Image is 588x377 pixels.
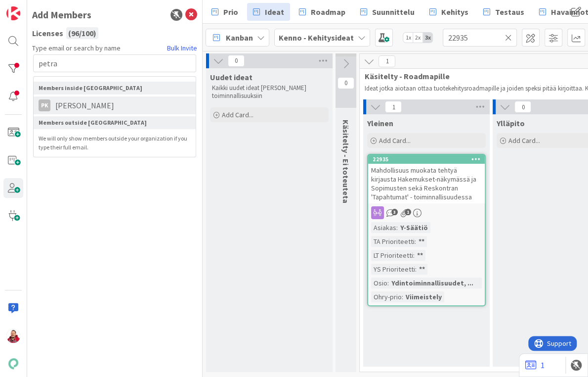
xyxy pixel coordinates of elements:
span: [PERSON_NAME] [50,99,119,111]
span: : [415,264,417,275]
div: 22935 [373,156,485,163]
span: 1 [378,55,395,67]
div: Osio [371,278,387,288]
span: 0 [337,77,354,89]
div: 22935 [368,155,485,164]
span: Kehitys [441,6,468,18]
div: Y-Säätiö [398,222,430,233]
div: Members inside [GEOGRAPHIC_DATA] [34,82,196,94]
span: Licenses [32,27,63,39]
div: LT Prioriteetti [371,250,413,261]
a: 1 [525,359,545,371]
img: JS [6,329,20,343]
span: Mahdollisuus muokata tehtyä kirjausta Hakemukset-näkymässä ja Sopimusten sekä Reskontran 'Tapahtu... [371,166,476,201]
span: Add Card... [222,110,253,119]
span: Prio [223,6,238,18]
span: Ideat [265,6,284,18]
span: Ylläpito [497,118,525,128]
span: Kanban [226,32,253,44]
span: : [402,291,403,302]
span: 2x [413,33,422,43]
span: : [396,222,398,233]
a: Roadmap [293,3,351,21]
div: Add Members [32,7,91,22]
input: Quick Filter... [443,29,517,47]
div: YS Prioriteetti [371,264,415,275]
span: 0 [514,101,531,113]
span: 1 [385,101,402,113]
a: Bulk Invite [167,43,197,53]
span: Yleinen [367,118,393,128]
span: 3 [391,209,398,215]
span: 1 [405,209,411,215]
div: PK [39,99,50,111]
div: TA Prioriteetti [371,236,415,247]
span: Support [19,1,43,13]
span: : [415,236,416,247]
div: Ohry-prio [371,291,402,302]
a: Kehitys [423,3,474,21]
a: Testaus [477,3,530,21]
img: avatar [6,357,20,371]
span: Käsitelty - Ei toteuteta [341,120,351,203]
span: 3x [423,33,432,43]
img: Visit kanbanzone.com [6,6,20,20]
div: ( 96 / 100 ) [66,27,98,39]
b: Kenno - Kehitysideat [279,33,354,43]
span: Type email or search by name [32,43,121,53]
div: Members outside [GEOGRAPHIC_DATA] [34,116,196,129]
div: Ydintoiminnallisuudet, ... [389,278,476,288]
a: Prio [206,3,244,21]
span: Uudet ideat [210,72,252,82]
span: : [387,278,389,288]
div: Viimeistely [403,291,444,302]
span: Add Card... [508,136,540,145]
div: We will only show members outside your organization if you type their full email. [34,129,196,152]
span: Roadmap [311,6,345,18]
a: Suunnittelu [354,3,420,21]
p: Kaikki uudet ideat [PERSON_NAME] toiminnallisuuksiin [212,84,327,100]
span: Suunnittelu [372,6,415,18]
span: 1x [403,33,413,43]
span: : [413,250,415,261]
span: Testaus [495,6,524,18]
div: Asiakas [371,222,396,233]
span: 0 [228,55,245,67]
div: 22935Mahdollisuus muokata tehtyä kirjausta Hakemukset-näkymässä ja Sopimusten sekä Reskontran 'Ta... [368,155,485,203]
a: Ideat [247,3,290,21]
span: Add Card... [379,136,411,145]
